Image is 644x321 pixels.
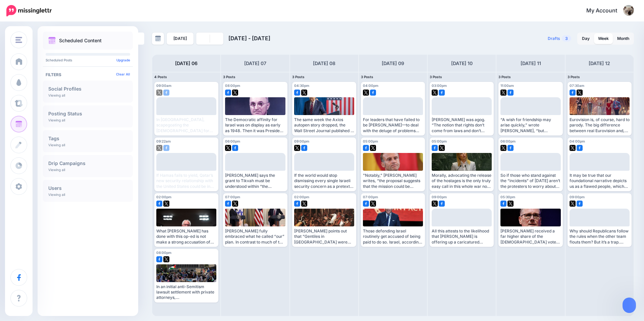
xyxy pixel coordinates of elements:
[432,201,438,207] img: twitter-square.png
[225,90,231,96] img: facebook-square.png
[155,36,161,42] img: calendar-grey-darker.png
[313,59,335,67] h4: [DATE] 08
[570,84,584,88] span: 07:30am
[544,33,575,45] a: Drafts3
[432,228,492,245] div: All this attests to the likelihood that [PERSON_NAME] is offering up a caricatured version of her...
[577,201,583,207] img: facebook-square.png
[570,173,630,189] div: It may be true that our foundational narrative depicts us as a flawed people, which means we are ...
[500,201,506,207] img: facebook-square.png
[361,75,373,79] span: 3 Posts
[116,72,130,76] a: Clear All
[48,37,56,44] img: calendar.png
[294,117,354,133] div: The same week the Axios autopen story dropped, the Wall Street Journal published a letter purport...
[570,117,630,133] div: Eurovision is, of course, hard to parody. The big difference between real Eurovision and, say, th...
[580,3,634,19] a: My Account
[363,145,369,151] img: facebook-square.png
[507,201,514,207] img: twitter-square.png
[225,145,231,151] img: twitter-square.png
[232,201,238,207] img: twitter-square.png
[301,90,307,96] img: twitter-square.png
[156,228,216,245] div: What [PERSON_NAME] has done with this op-ed is not make a strong accusation of [MEDICAL_DATA] but...
[363,84,378,88] span: 04:00pm
[363,201,369,207] img: facebook-square.png
[432,117,492,133] div: [PERSON_NAME] was agog. “The notion that rights don’t come from laws and don’t come from the gove...
[384,112,402,121] div: Loading
[225,139,240,143] span: 06:00pm
[294,173,354,189] div: If the world would stop dismissing every single Israeli security concern as a pretext to make peo...
[432,195,447,199] span: 09:00pm
[521,59,541,67] h4: [DATE] 11
[15,37,22,43] img: menu.png
[48,193,65,197] p: Viewing all
[568,75,580,79] span: 3 Posts
[570,228,630,245] div: Why should Republicans follow the rules when the other team flouts them? But it’s a trap. When yo...
[156,145,162,151] img: twitter-square.png
[294,145,300,151] img: twitter-square.png
[156,284,216,301] div: In an initial anti-Semitism lawsuit settlement with private attorneys, [GEOGRAPHIC_DATA] will pay...
[590,223,609,232] div: Loading
[223,75,235,79] span: 3 Posts
[370,145,376,151] img: twitter-square.png
[163,90,169,96] img: facebook-square.png
[225,173,285,189] div: [PERSON_NAME] says the grant to Tikvah must be understood within “the framework” of authoritarian...
[370,201,376,207] img: twitter-square.png
[163,256,169,262] img: twitter-square.png
[594,33,613,44] a: Week
[156,139,171,143] span: 09:22am
[294,228,354,245] div: [PERSON_NAME] points out that “Gentiles in [GEOGRAPHIC_DATA] were not required to pay the tax. Th...
[562,35,571,42] span: 3
[363,90,369,96] img: twitter-square.png
[292,75,305,79] span: 3 Posts
[177,112,196,121] div: Loading
[156,195,171,199] span: 02:00pm
[225,117,285,133] div: The Democratic affinity for Israel was on display as early as 1948. Then it was President [PERSON...
[48,168,65,172] p: Viewing all
[46,58,130,62] p: Scheduled Posts
[589,59,610,67] h4: [DATE] 12
[507,90,514,96] img: facebook-square.png
[48,93,65,97] p: Viewing all
[363,139,378,143] span: 05:00pm
[228,35,270,42] span: [DATE] - [DATE]
[570,145,576,151] img: twitter-square.png
[439,90,445,96] img: facebook-square.png
[430,75,442,79] span: 3 Posts
[294,139,309,143] span: 09:00pm
[48,143,65,147] p: Viewing all
[613,33,633,44] a: Month
[246,167,264,177] div: Loading
[163,201,169,207] img: twitter-square.png
[48,186,127,191] h4: Users
[432,173,492,189] div: Morally, advocating the release of the hostages is the only truly easy call in this whole war no ...
[156,117,216,133] div: In [GEOGRAPHIC_DATA], scapegoating the [DEMOGRAPHIC_DATA] for your country’s problems can get ver...
[500,195,515,199] span: 05:30pm
[167,33,194,45] a: [DATE]
[382,59,404,67] h4: [DATE] 09
[232,90,238,96] img: twitter-square.png
[48,161,127,166] h4: Drip Campaigns
[590,167,609,177] div: Loading
[548,37,560,41] span: Drafts
[570,195,585,199] span: 09:00pm
[522,112,540,121] div: Loading
[570,90,576,96] img: facebook-square.png
[500,139,516,143] span: 06:00pm
[163,145,169,151] img: facebook-square.png
[294,84,309,88] span: 04:30pm
[315,167,333,177] div: Loading
[522,167,540,177] div: Loading
[156,90,162,96] img: twitter-square.png
[46,72,130,77] h4: Filters
[363,173,423,189] div: "Notably,” [PERSON_NAME] writes, “the proposal suggests that the mission could be deployed before...
[301,201,307,207] img: twitter-square.png
[432,90,438,96] img: twitter-square.png
[500,173,560,189] div: So if those who stand against the “incidents” of [DATE] aren’t the protesters to worry about, the...
[48,87,127,91] h4: Social Profiles
[500,117,560,133] div: “A wish for friendship may arise quickly,” wrote [PERSON_NAME], “but friendship does not.” [URL][...
[363,117,423,133] div: For leaders that have failed to be [PERSON_NAME]—to deal with the deluge of problems plaguing the...
[156,251,171,255] span: 08:00pm
[370,90,376,96] img: facebook-square.png
[48,118,65,122] p: Viewing all
[439,145,445,151] img: twitter-square.png
[156,201,162,207] img: facebook-square.png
